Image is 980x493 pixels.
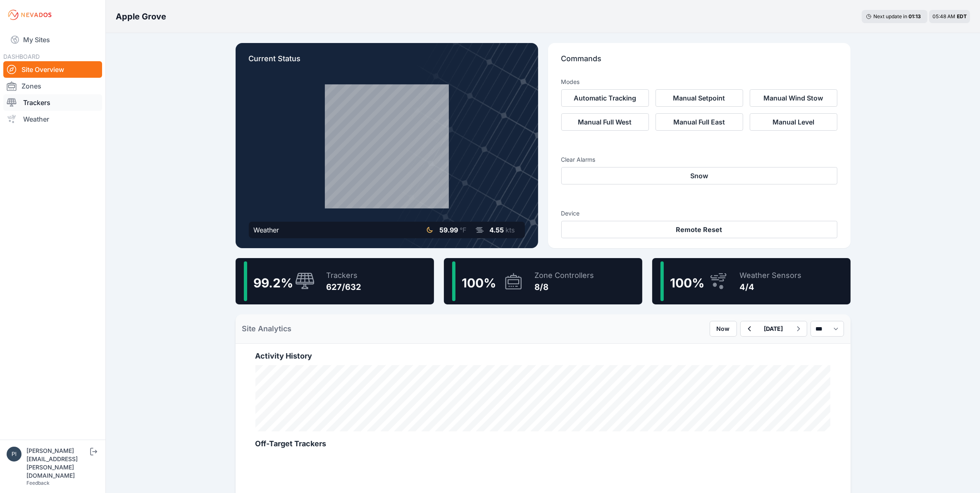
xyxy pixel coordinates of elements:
a: 100%Weather Sensors4/4 [652,258,851,304]
span: kts [506,226,515,234]
a: 100%Zone Controllers8/8 [444,258,642,304]
h2: Off-Target Trackers [255,438,831,450]
span: 59.99 [440,226,458,234]
button: Manual Full West [561,113,649,131]
span: EDT [957,13,967,19]
div: Weather Sensors [740,270,802,281]
button: Now [710,321,737,337]
a: Zones [3,78,102,94]
span: 100 % [670,275,705,290]
span: 4.55 [490,226,504,234]
button: Snow [561,167,837,184]
h3: Device [561,209,837,218]
span: °F [460,226,467,234]
img: Nevados [7,8,53,22]
span: 05:48 AM [932,13,955,19]
button: [DATE] [758,321,790,336]
button: Remote Reset [561,221,837,238]
p: Commands [561,53,837,71]
h3: Clear Alarms [561,156,837,164]
a: 99.2%Trackers627/632 [236,258,434,304]
button: Automatic Tracking [561,89,649,107]
div: 01 : 13 [908,13,923,20]
h3: Modes [561,78,580,86]
a: My Sites [3,30,102,50]
p: Current Status [249,53,525,71]
a: Trackers [3,94,102,111]
span: DASHBOARD [3,53,40,60]
button: Manual Setpoint [656,89,743,107]
div: [PERSON_NAME][EMAIL_ADDRESS][PERSON_NAME][DOMAIN_NAME] [26,447,88,480]
div: 4/4 [740,281,802,293]
button: Manual Full East [656,113,743,131]
div: 627/632 [327,281,362,293]
h3: Apple Grove [116,11,166,22]
h2: Site Analytics [242,323,292,335]
span: 99.2 % [254,275,293,290]
a: Feedback [26,480,50,486]
a: Weather [3,111,102,127]
nav: Breadcrumb [116,6,166,27]
h2: Activity History [255,350,831,362]
div: Weather [254,225,279,235]
div: Zone Controllers [535,270,594,281]
div: Trackers [327,270,362,281]
span: Next update in [873,13,907,19]
button: Manual Wind Stow [750,89,837,107]
a: Site Overview [3,61,102,78]
span: 100 % [462,275,496,290]
div: 8/8 [535,281,594,293]
img: piotr.kolodziejczyk@energix-group.com [7,447,21,462]
button: Manual Level [750,113,837,131]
